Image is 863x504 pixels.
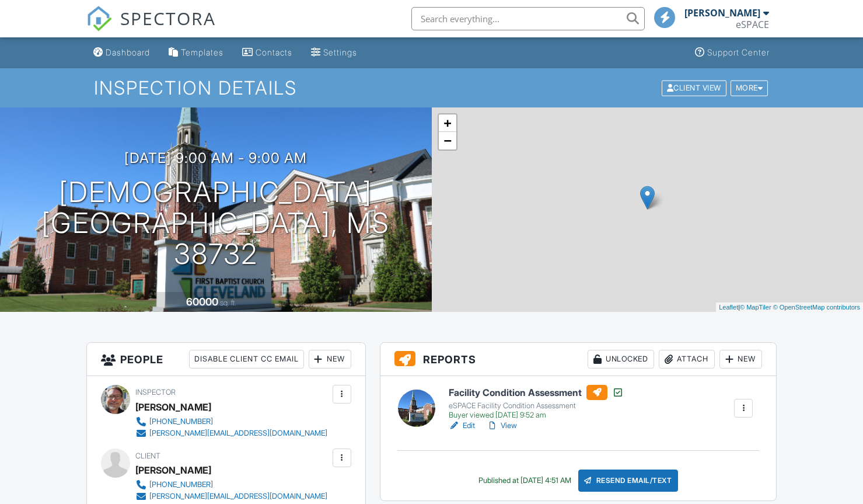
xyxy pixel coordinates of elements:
[719,350,762,369] div: New
[149,429,327,438] div: [PERSON_NAME][EMAIL_ADDRESS][DOMAIN_NAME]
[449,401,624,411] div: eSPACE Facility Condition Assessment
[662,80,726,96] div: Client View
[237,42,297,64] a: Contacts
[449,385,624,400] h6: Facility Condition Assessment
[120,6,216,30] span: SPECTORA
[135,427,327,439] a: [PERSON_NAME][EMAIL_ADDRESS][DOMAIN_NAME]
[135,461,211,479] div: [PERSON_NAME]
[439,132,456,150] a: Zoom out
[478,476,571,485] div: Published at [DATE] 4:51 AM
[306,42,362,64] a: Settings
[164,42,228,64] a: Templates
[86,6,112,32] img: The Best Home Inspection Software - Spectora
[19,177,413,269] h1: [DEMOGRAPHIC_DATA] [GEOGRAPHIC_DATA], MS 38732
[149,417,213,426] div: [PHONE_NUMBER]
[124,150,307,166] h3: [DATE] 9:00 am - 9:00 am
[588,350,654,369] div: Unlocked
[256,47,292,57] div: Contacts
[411,7,645,30] input: Search everything...
[181,47,223,57] div: Templates
[449,385,624,420] a: Facility Condition Assessment eSPACE Facility Condition Assessment Buyer viewed [DATE] 9:52 am
[684,7,760,19] div: [PERSON_NAME]
[736,19,769,30] div: eSPACE
[309,350,351,369] div: New
[135,416,327,427] a: [PHONE_NUMBER]
[220,298,236,307] span: sq. ft.
[135,451,160,460] span: Client
[135,388,176,397] span: Inspector
[661,83,729,92] a: Client View
[449,420,475,432] a: Edit
[135,491,327,502] a: [PERSON_NAME][EMAIL_ADDRESS][DOMAIN_NAME]
[690,42,774,64] a: Support Center
[719,304,738,311] a: Leaflet
[439,114,456,132] a: Zoom in
[707,47,770,57] div: Support Center
[106,47,150,57] div: Dashboard
[186,296,218,308] div: 60000
[449,411,624,420] div: Buyer viewed [DATE] 9:52 am
[135,398,211,416] div: [PERSON_NAME]
[135,479,327,491] a: [PHONE_NUMBER]
[731,80,768,96] div: More
[94,78,770,98] h1: Inspection Details
[149,480,213,489] div: [PHONE_NUMBER]
[487,420,517,432] a: View
[659,350,715,369] div: Attach
[740,304,771,311] a: © MapTiler
[189,350,304,369] div: Disable Client CC Email
[89,42,155,64] a: Dashboard
[578,470,679,492] div: Resend Email/Text
[87,343,365,376] h3: People
[149,492,327,501] div: [PERSON_NAME][EMAIL_ADDRESS][DOMAIN_NAME]
[323,47,357,57] div: Settings
[380,343,776,376] h3: Reports
[86,16,216,40] a: SPECTORA
[716,303,863,312] div: |
[773,304,860,311] a: © OpenStreetMap contributors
